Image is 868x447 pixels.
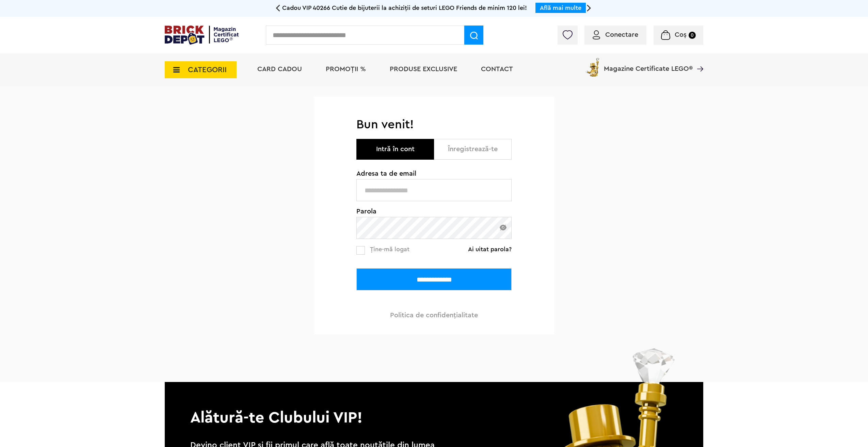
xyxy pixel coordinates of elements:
[356,117,512,132] h1: Bun venit!
[165,382,703,428] p: Alătură-te Clubului VIP!
[282,5,527,11] span: Cadou VIP 40266 Cutie de bijuterii la achiziții de seturi LEGO Friends de minim 120 lei!
[326,66,366,73] a: PROMOȚII %
[593,31,638,38] a: Conectare
[390,66,457,73] a: Produse exclusive
[188,66,227,74] span: CATEGORII
[390,312,478,319] a: Politica de confidenţialitate
[540,5,581,11] a: Află mai multe
[481,66,513,73] a: Contact
[434,139,512,160] button: Înregistrează-te
[468,246,512,253] a: Ai uitat parola?
[356,208,512,215] span: Parola
[675,31,687,38] span: Coș
[257,66,302,73] a: Card Cadou
[605,31,638,38] span: Conectare
[604,57,693,72] span: Magazine Certificate LEGO®
[689,32,696,39] small: 0
[356,170,512,177] span: Adresa ta de email
[370,246,409,252] span: Ține-mă logat
[356,139,434,160] button: Intră în cont
[693,57,703,63] a: Magazine Certificate LEGO®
